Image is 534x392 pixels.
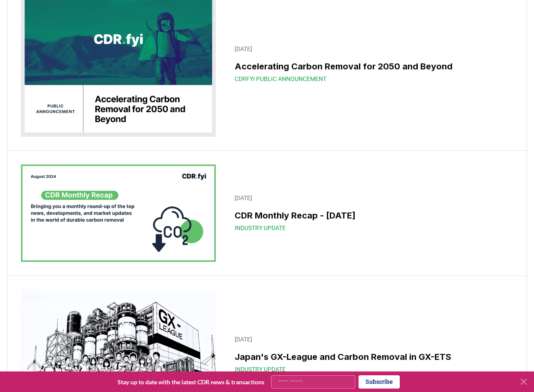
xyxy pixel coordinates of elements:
[235,209,508,222] h3: CDR Monthly Recap - [DATE]
[235,224,286,232] span: Industry Update
[229,39,513,88] a: [DATE]Accelerating Carbon Removal for 2050 and BeyondCDRfyi Public Announcement
[235,60,508,73] h3: Accelerating Carbon Removal for 2050 and Beyond
[235,335,508,344] p: [DATE]
[235,350,508,363] h3: Japan's GX-League and Carbon Removal in GX-ETS
[235,365,286,374] span: Industry Update
[229,189,513,237] a: [DATE]CDR Monthly Recap - [DATE]Industry Update
[235,45,508,53] p: [DATE]
[229,330,513,379] a: [DATE]Japan's GX-League and Carbon Removal in GX-ETSIndustry Update
[235,75,326,83] span: CDRfyi Public Announcement
[21,165,216,262] img: CDR Monthly Recap - August 2024 blog post image
[235,194,508,202] p: [DATE]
